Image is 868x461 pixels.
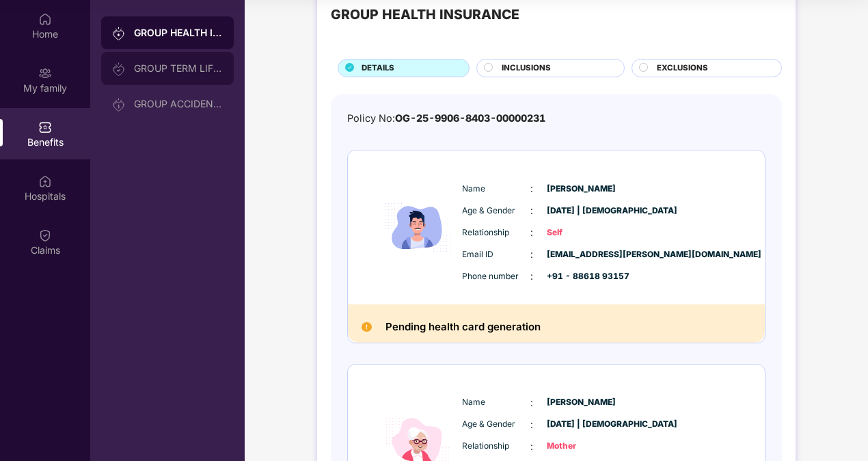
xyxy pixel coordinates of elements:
[547,270,615,283] span: +91 - 88618 93157
[134,98,223,109] div: GROUP ACCIDENTAL INSURANCE
[547,205,615,218] span: [DATE] | [DEMOGRAPHIC_DATA]
[347,111,545,127] div: Policy No:
[462,183,530,196] span: Name
[134,63,223,74] div: GROUP TERM LIFE INSURANCE
[530,247,533,262] span: :
[38,66,52,80] img: svg+xml;base64,PHN2ZyB3aWR0aD0iMjAiIGhlaWdodD0iMjAiIHZpZXdCb3g9IjAgMCAyMCAyMCIgZmlsbD0ibm9uZSIgeG...
[547,248,615,261] span: [EMAIL_ADDRESS][PERSON_NAME][DOMAIN_NAME]
[462,226,530,239] span: Relationship
[547,396,615,409] span: [PERSON_NAME]
[377,171,459,284] img: icon
[38,228,52,242] img: svg+xml;base64,PHN2ZyBpZD0iQ2xhaW0iIHhtbG5zPSJodHRwOi8vd3d3LnczLm9yZy8yMDAwL3N2ZyIgd2lkdGg9IjIwIi...
[530,225,533,240] span: :
[38,12,52,26] img: svg+xml;base64,PHN2ZyBpZD0iSG9tZSIgeG1sbnM9Imh0dHA6Ly93d3cudzMub3JnLzIwMDAvc3ZnIiB3aWR0aD0iMjAiIG...
[502,62,551,75] span: INCLUSIONS
[547,418,615,431] span: [DATE] | [DEMOGRAPHIC_DATA]
[331,4,519,25] div: GROUP HEALTH INSURANCE
[530,395,533,410] span: :
[530,203,533,218] span: :
[462,440,530,453] span: Relationship
[38,120,52,134] img: svg+xml;base64,PHN2ZyBpZD0iQmVuZWZpdHMiIHhtbG5zPSJodHRwOi8vd3d3LnczLm9yZy8yMDAwL3N2ZyIgd2lkdGg9Ij...
[38,174,52,188] img: svg+xml;base64,PHN2ZyBpZD0iSG9zcGl0YWxzIiB4bWxucz0iaHR0cDovL3d3dy53My5vcmcvMjAwMC9zdmciIHdpZHRoPS...
[530,439,533,454] span: :
[530,269,533,284] span: :
[530,417,533,432] span: :
[547,226,615,239] span: Self
[112,98,126,111] img: svg+xml;base64,PHN2ZyB3aWR0aD0iMjAiIGhlaWdodD0iMjAiIHZpZXdCb3g9IjAgMCAyMCAyMCIgZmlsbD0ibm9uZSIgeG...
[547,183,615,196] span: [PERSON_NAME]
[657,62,708,75] span: EXCLUSIONS
[462,270,530,283] span: Phone number
[462,248,530,261] span: Email ID
[112,62,126,76] img: svg+xml;base64,PHN2ZyB3aWR0aD0iMjAiIGhlaWdodD0iMjAiIHZpZXdCb3g9IjAgMCAyMCAyMCIgZmlsbD0ibm9uZSIgeG...
[362,62,394,75] span: DETAILS
[462,205,530,218] span: Age & Gender
[112,27,126,40] img: svg+xml;base64,PHN2ZyB3aWR0aD0iMjAiIGhlaWdodD0iMjAiIHZpZXdCb3g9IjAgMCAyMCAyMCIgZmlsbD0ibm9uZSIgeG...
[134,26,223,40] div: GROUP HEALTH INSURANCE
[462,396,530,409] span: Name
[362,322,372,332] img: Pending
[385,318,541,336] h2: Pending health card generation
[395,112,545,124] span: OG-25-9906-8403-00000231
[462,418,530,431] span: Age & Gender
[530,181,533,196] span: :
[547,440,615,453] span: Mother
